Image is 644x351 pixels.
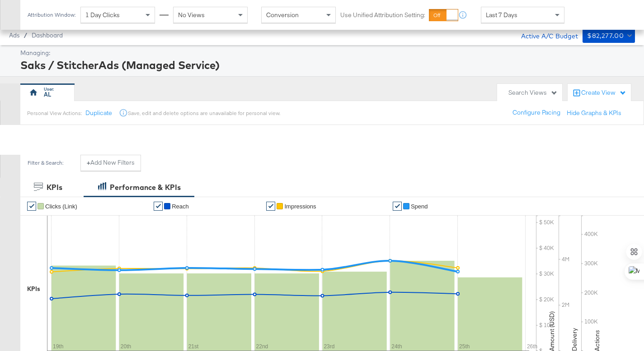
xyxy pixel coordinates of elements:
[393,202,402,211] a: ✔
[570,328,578,351] text: Delivery
[284,203,316,210] span: Impressions
[20,49,633,57] div: Managing:
[581,88,626,97] div: Create View
[593,330,601,351] text: Actions
[27,285,40,293] div: KPIs
[44,90,51,99] div: AL
[266,11,299,19] span: Conversion
[47,182,62,193] div: KPIs
[27,12,76,18] div: Attribution Window:
[85,109,112,117] button: Duplicate
[178,11,205,19] span: No Views
[27,202,36,211] a: ✔
[506,105,567,121] button: Configure Pacing
[154,202,163,211] a: ✔
[128,110,280,117] div: Save, edit and delete options are unavailable for personal view.
[80,155,141,171] button: +Add New Filters
[87,158,90,167] strong: +
[27,160,64,166] div: Filter & Search:
[486,11,517,19] span: Last 7 Days
[9,32,19,39] span: Ads
[508,88,558,97] div: Search Views
[27,110,82,117] div: Personal View Actions:
[85,11,120,19] span: 1 Day Clicks
[19,32,32,39] span: /
[411,203,428,210] span: Spend
[587,30,624,42] div: $82,277.00
[266,202,275,211] a: ✔
[340,11,425,19] label: Use Unified Attribution Setting:
[567,109,621,117] button: Hide Graphs & KPIs
[20,57,633,73] div: Saks / StitcherAds (Managed Service)
[583,28,635,43] button: $82,277.00
[32,32,63,39] a: Dashboard
[548,311,556,351] text: Amount (USD)
[45,203,77,210] span: Clicks (Link)
[110,182,181,193] div: Performance & KPIs
[512,28,578,42] div: Active A/C Budget
[172,203,189,210] span: Reach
